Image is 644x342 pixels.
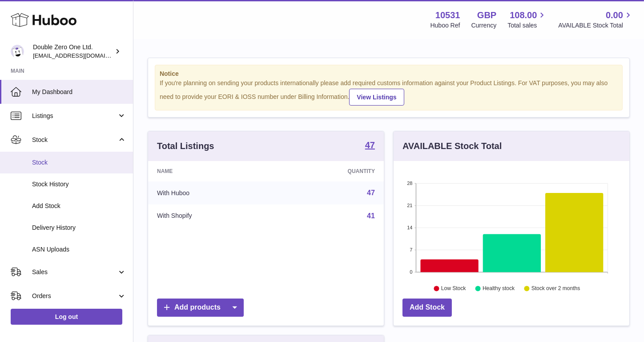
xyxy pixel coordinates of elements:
[148,181,275,204] td: With Huboo
[160,70,618,78] strong: Notice
[32,245,126,254] span: ASN Uploads
[558,21,633,30] span: AVAILABLE Stock Total
[483,285,515,291] text: Healthy stock
[402,140,502,152] h3: AVAILABLE Stock Total
[148,204,275,228] td: With Shopify
[33,52,131,59] span: [EMAIL_ADDRESS][DOMAIN_NAME]
[32,224,126,232] span: Delivery History
[148,161,275,181] th: Name
[407,181,412,186] text: 28
[477,9,496,21] strong: GBP
[32,180,126,189] span: Stock History
[11,45,24,58] img: hello@001skincare.com
[275,161,384,181] th: Quantity
[407,225,412,230] text: 14
[531,285,580,291] text: Stock over 2 months
[160,79,618,106] div: If you're planning on sending your products internationally please add required customs informati...
[365,141,375,151] a: 47
[33,43,113,60] div: Double Zero One Ltd.
[367,189,375,197] a: 47
[410,247,412,252] text: 7
[507,9,547,30] a: 108.00 Total sales
[349,89,404,106] a: View Listings
[606,9,623,21] span: 0.00
[402,299,452,317] a: Add Stock
[441,285,466,291] text: Low Stock
[157,299,244,317] a: Add products
[32,268,117,276] span: Sales
[558,9,633,30] a: 0.00 AVAILABLE Stock Total
[407,203,412,208] text: 21
[11,309,122,325] a: Log out
[32,112,117,120] span: Listings
[471,21,497,30] div: Currency
[507,21,547,30] span: Total sales
[32,88,126,96] span: My Dashboard
[32,202,126,210] span: Add Stock
[157,140,214,152] h3: Total Listings
[410,269,412,275] text: 0
[367,212,375,220] a: 41
[32,136,117,144] span: Stock
[32,158,126,167] span: Stock
[32,292,117,300] span: Orders
[435,9,460,21] strong: 10531
[365,141,375,149] strong: 47
[510,9,537,21] span: 108.00
[431,21,460,30] div: Huboo Ref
